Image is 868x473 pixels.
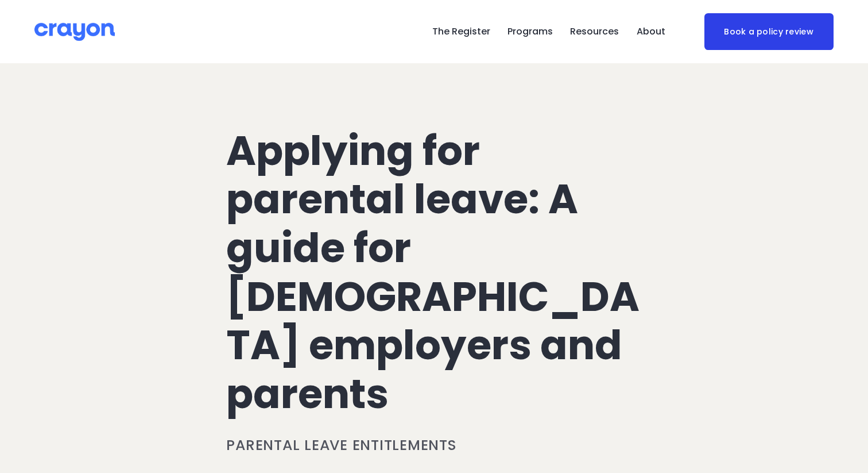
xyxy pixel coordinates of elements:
h1: Applying for parental leave: A guide for [DEMOGRAPHIC_DATA] employers and parents [226,127,641,418]
span: About [637,24,665,40]
a: The Register [432,22,490,41]
a: folder dropdown [507,22,553,41]
a: Parental leave entitlements [226,435,456,455]
a: folder dropdown [637,22,665,41]
img: Crayon [34,22,115,42]
a: Book a policy review [704,13,834,51]
span: Resources [570,24,619,40]
a: folder dropdown [570,22,619,41]
span: Programs [507,24,553,40]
